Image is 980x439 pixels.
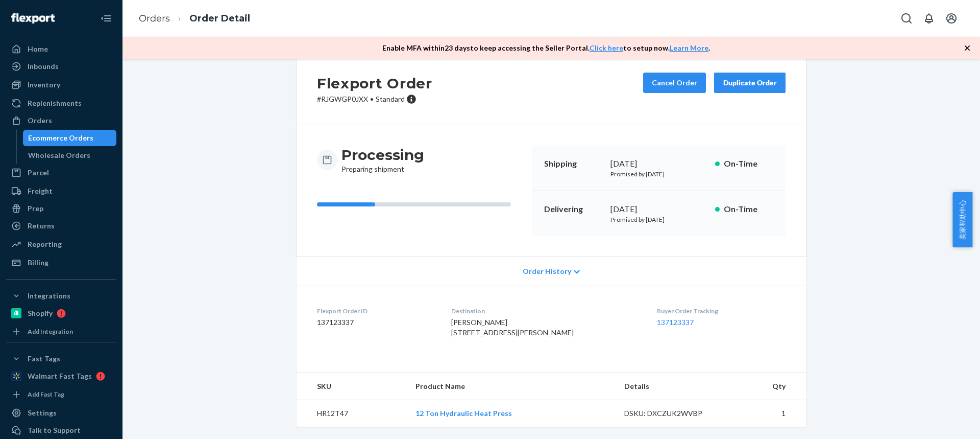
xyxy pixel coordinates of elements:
[415,409,512,418] a: 12 Ton Hydraulic Heat Press
[6,305,116,321] a: Shopify
[6,422,116,438] a: Talk to Support
[28,371,92,381] div: Walmart Fast Tags
[6,388,116,401] a: Add Fast Tag
[624,408,720,419] div: DSKU: DXCZUK2WVBP
[28,203,43,214] div: Prep
[96,8,116,29] button: Close Navigation
[28,425,81,435] div: Talk to Support
[6,326,116,338] a: Add Integration
[670,43,708,52] a: Learn More
[407,373,617,400] th: Product Name
[28,221,55,231] div: Returns
[714,73,786,93] button: Duplicate Order
[657,318,694,327] a: 137123337
[28,291,70,301] div: Integrations
[6,368,116,384] a: Walmart Fast Tags
[6,218,116,234] a: Returns
[28,308,53,318] div: Shopify
[728,373,806,400] th: Qty
[6,95,116,111] a: Replenishments
[6,112,116,129] a: Orders
[616,373,728,400] th: Details
[341,146,424,164] h3: Processing
[28,80,60,90] div: Inventory
[28,150,90,160] div: Wholesale Orders
[610,203,707,215] div: [DATE]
[317,73,432,94] h2: Flexport Order
[544,158,602,170] p: Shipping
[657,307,786,315] dt: Buyer Order Tracking
[6,165,116,181] a: Parcel
[6,183,116,199] a: Freight
[643,73,706,93] button: Cancel Order
[28,408,57,418] div: Settings
[317,94,432,104] p: # RJGWGP0JXX
[297,400,407,427] td: HR12T47
[382,43,710,53] p: Enable MFA within 23 days to keep accessing the Seller Portal. to setup now. .
[6,255,116,271] a: Billing
[610,158,707,170] div: [DATE]
[523,266,571,276] span: Order History
[544,203,602,215] p: Delivering
[451,318,574,337] span: [PERSON_NAME] [STREET_ADDRESS][PERSON_NAME]
[6,236,116,252] a: Reporting
[941,8,962,29] button: Open account menu
[6,351,116,367] button: Fast Tags
[28,258,48,268] div: Billing
[11,13,55,24] img: Flexport logo
[139,13,170,24] a: Orders
[131,4,258,34] ol: breadcrumbs
[28,61,59,72] div: Inbounds
[370,95,374,103] span: •
[28,354,60,364] div: Fast Tags
[6,58,116,75] a: Inbounds
[610,215,707,224] p: Promised by [DATE]
[317,307,435,315] dt: Flexport Order ID
[28,390,64,399] div: Add Fast Tag
[189,13,250,24] a: Order Detail
[28,168,49,178] div: Parcel
[28,239,62,249] div: Reporting
[896,8,917,29] button: Open Search Box
[590,43,623,52] a: Click here
[6,405,116,421] a: Settings
[724,203,773,215] p: On-Time
[6,288,116,304] button: Integrations
[6,77,116,93] a: Inventory
[451,307,641,315] dt: Destination
[6,200,116,217] a: Prep
[376,95,405,103] span: Standard
[28,115,52,126] div: Orders
[297,373,407,400] th: SKU
[317,317,435,328] dd: 137123337
[723,78,777,88] div: Duplicate Order
[724,158,773,170] p: On-Time
[23,130,117,146] a: Ecommerce Orders
[952,192,972,247] button: 卖家帮助中心
[28,44,48,54] div: Home
[6,41,116,57] a: Home
[28,186,53,196] div: Freight
[23,147,117,164] a: Wholesale Orders
[610,170,707,178] p: Promised by [DATE]
[341,146,424,174] div: Preparing shipment
[28,133,93,143] div: Ecommerce Orders
[728,400,806,427] td: 1
[28,98,82,108] div: Replenishments
[28,327,73,336] div: Add Integration
[919,8,939,29] button: Open notifications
